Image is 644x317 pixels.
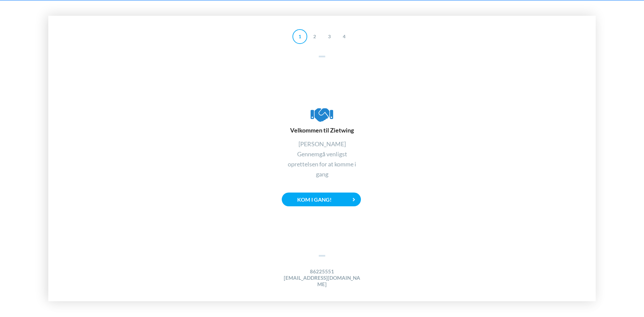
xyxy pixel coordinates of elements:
div: 1 [292,29,307,44]
div: 3 [322,29,337,44]
h4: 86225551 [282,268,362,275]
div: 2 [307,29,322,44]
div: 4 [337,29,352,44]
div: Kom i gang! [282,193,361,206]
div: [PERSON_NAME] Gennemgå venligst oprettelsen for at komme i gang [282,139,362,179]
div: Velkommen til Zietwing [282,106,362,134]
h4: [EMAIL_ADDRESS][DOMAIN_NAME] [282,275,362,288]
